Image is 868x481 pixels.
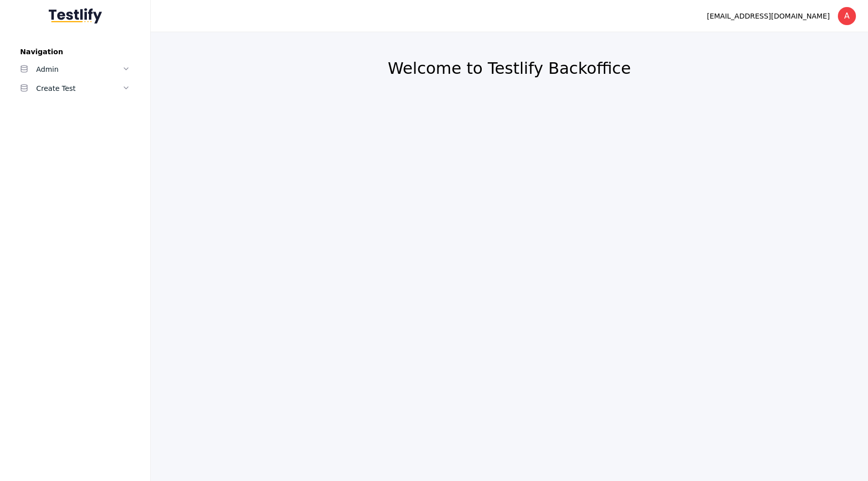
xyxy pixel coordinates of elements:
[36,63,122,75] div: Admin
[707,10,830,22] div: [EMAIL_ADDRESS][DOMAIN_NAME]
[838,7,856,25] div: A
[36,82,122,94] div: Create Test
[12,48,138,56] label: Navigation
[49,8,102,24] img: Testlify - Backoffice
[175,58,844,78] h2: Welcome to Testlify Backoffice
